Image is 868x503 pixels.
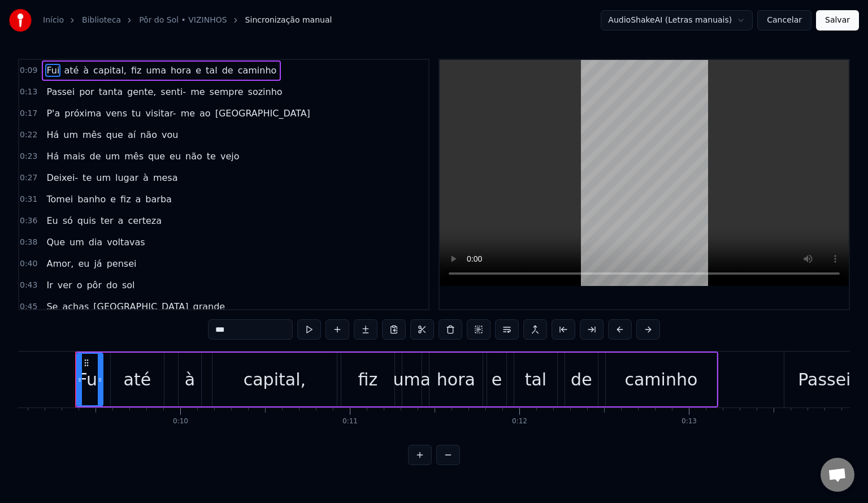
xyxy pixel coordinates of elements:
[20,108,37,119] span: 0:17
[95,171,112,184] span: um
[20,65,37,76] span: 0:09
[105,128,124,141] span: que
[209,85,245,98] span: sempre
[117,214,125,227] span: a
[85,279,103,292] span: pôr
[139,15,227,26] a: Pôr do Sol • VIZINHOS
[160,128,179,141] span: vou
[192,300,227,313] span: grande
[130,64,142,77] span: fiz
[20,258,37,270] span: 0:40
[245,15,332,26] span: Sincronização manual
[109,193,117,206] span: e
[43,15,332,26] nav: breadcrumb
[757,10,811,31] button: Cancelar
[92,300,189,313] span: [GEOGRAPHIC_DATA]
[142,171,150,184] span: à
[127,214,163,227] span: certeza
[20,86,37,98] span: 0:13
[45,193,74,206] span: Tomei
[221,64,235,77] span: de
[20,280,37,291] span: 0:43
[147,150,166,163] span: que
[682,417,697,426] div: 0:13
[121,279,136,292] span: sol
[358,367,378,392] div: fiz
[78,85,96,98] span: por
[180,107,196,120] span: me
[198,107,212,120] span: ao
[62,214,74,227] span: só
[20,151,37,162] span: 0:23
[105,107,128,120] span: vens
[624,367,697,392] div: caminho
[124,367,151,392] div: até
[106,257,138,270] span: pensei
[63,107,102,120] span: próxima
[821,458,854,492] div: Conversa aberta
[237,64,278,77] span: caminho
[76,193,107,206] span: banho
[194,64,202,77] span: e
[81,128,103,141] span: mês
[9,9,32,32] img: youka
[43,15,64,26] a: Início
[119,193,132,206] span: fiz
[168,150,182,163] span: eu
[244,367,306,392] div: capital,
[145,107,177,120] span: visitar-
[88,150,102,163] span: de
[20,194,37,205] span: 0:31
[437,367,475,392] div: hora
[82,15,121,26] a: Biblioteca
[77,367,102,392] div: Fui
[104,150,121,163] span: um
[247,85,284,98] span: sozinho
[63,64,80,77] span: até
[76,279,84,292] span: o
[45,107,61,120] span: P'a
[68,236,85,249] span: um
[93,257,103,270] span: já
[99,214,115,227] span: ter
[189,85,206,98] span: me
[45,300,59,313] span: Se
[134,193,142,206] span: a
[152,171,179,184] span: mesa
[45,85,76,98] span: Passei
[45,236,66,249] span: Que
[214,107,311,120] span: [GEOGRAPHIC_DATA]
[45,64,60,77] span: Fui
[105,279,119,292] span: do
[512,417,527,426] div: 0:12
[525,367,546,392] div: tal
[45,279,54,292] span: Ir
[81,171,93,184] span: te
[92,64,128,77] span: capital,
[342,417,358,426] div: 0:11
[20,172,37,184] span: 0:27
[184,150,203,163] span: não
[173,417,188,426] div: 0:10
[144,193,173,206] span: barba
[185,367,195,392] div: à
[62,150,86,163] span: mais
[20,129,37,141] span: 0:22
[88,236,103,249] span: dia
[61,300,90,313] span: achas
[492,367,502,392] div: e
[106,236,146,249] span: voltavas
[393,367,431,392] div: uma
[20,237,37,248] span: 0:38
[145,64,167,77] span: uma
[77,257,90,270] span: eu
[20,301,37,313] span: 0:45
[131,107,142,120] span: tu
[159,85,187,98] span: senti-
[139,128,158,141] span: não
[45,214,59,227] span: Eu
[3,417,19,426] div: 0:09
[98,85,124,98] span: tanta
[798,367,850,392] div: Passei
[206,150,217,163] span: te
